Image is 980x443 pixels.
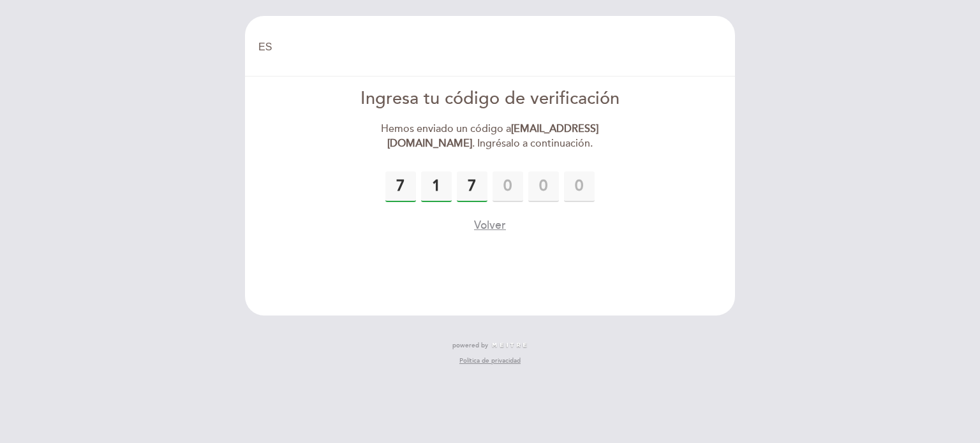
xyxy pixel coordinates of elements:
div: Hemos enviado un código a . Ingrésalo a continuación. [344,122,637,151]
input: 0 [421,171,452,202]
input: 0 [564,171,595,202]
img: MEITRE [491,342,528,349]
strong: [EMAIL_ADDRESS][DOMAIN_NAME] [387,122,599,150]
a: powered by [452,341,528,350]
input: 0 [457,171,487,202]
div: Ingresa tu código de verificación [344,87,637,112]
input: 0 [493,171,523,202]
input: 0 [528,171,559,202]
input: 0 [385,171,416,202]
span: powered by [452,341,488,350]
a: Política de privacidad [459,356,521,365]
button: Volver [474,217,506,233]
